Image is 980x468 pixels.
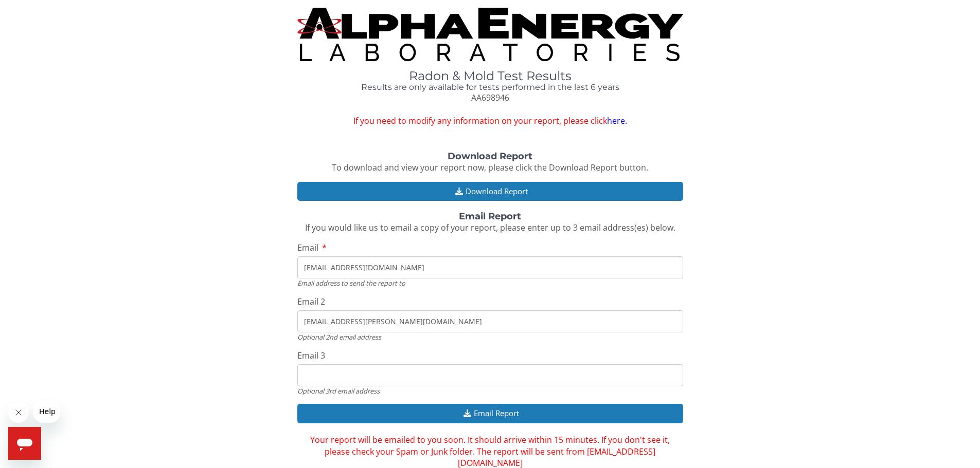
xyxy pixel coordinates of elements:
[448,151,532,162] strong: Download Report
[33,400,60,423] iframe: Message from company
[471,92,509,103] span: AA698946
[297,8,683,61] img: TightCrop.jpg
[8,427,41,460] iframe: Button to launch messaging window
[332,162,648,173] span: To download and view your report now, please click the Download Report button.
[297,332,683,342] div: Optional 2nd email address
[297,69,683,83] h1: Radon & Mold Test Results
[297,404,683,423] button: Email Report
[297,182,683,201] button: Download Report
[8,402,29,423] iframe: Close message
[297,115,683,127] span: If you need to modify any information on your report, please click
[297,83,683,92] h4: Results are only available for tests performed in the last 6 years
[297,386,683,396] div: Optional 3rd email address
[297,350,325,361] span: Email 3
[297,278,683,288] div: Email address to send the report to
[607,115,627,126] a: here.
[297,296,325,307] span: Email 2
[459,211,521,222] strong: Email Report
[297,242,318,253] span: Email
[305,222,675,233] span: If you would like us to email a copy of your report, please enter up to 3 email address(es) below.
